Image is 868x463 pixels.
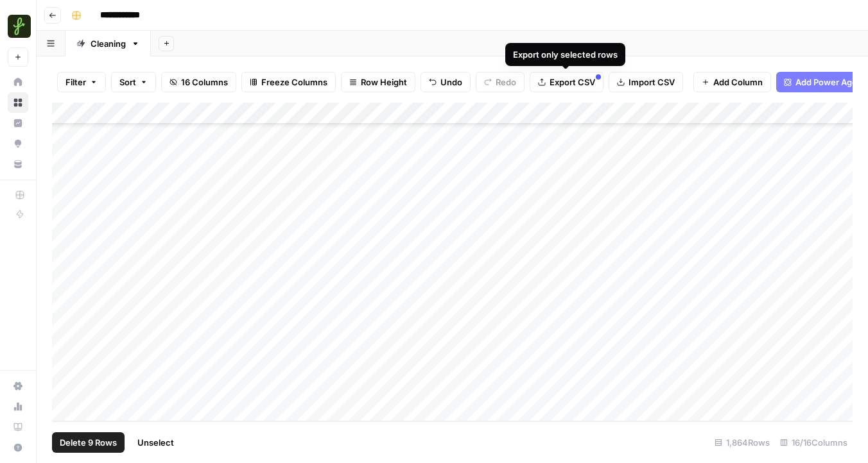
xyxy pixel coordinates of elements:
a: Cleaning [65,31,151,56]
span: Redo [496,76,516,88]
button: Sort [111,72,156,92]
button: Filter [57,72,106,92]
img: Findigs Logo [8,15,31,38]
span: Row Height [361,76,407,88]
button: Freeze Columns [241,72,336,92]
a: Opportunities [8,133,28,154]
span: Add Power Agent [795,76,865,88]
button: Export CSV [530,72,603,92]
button: Add Column [693,72,771,92]
a: Home [8,72,28,92]
button: Import CSV [609,72,683,92]
span: Sort [119,76,136,88]
span: Import CSV [629,76,675,88]
a: Settings [8,376,28,396]
button: Workspace: Findigs [8,10,28,42]
a: Learning Hub [8,417,28,437]
div: Cleaning [91,37,126,50]
span: Add Column [713,76,763,88]
button: Delete 9 Rows [52,432,125,453]
button: Unselect [130,432,182,453]
div: Export only selected rows [513,48,618,61]
span: Delete 9 Rows [60,436,117,449]
div: 1,864 Rows [709,432,775,453]
span: Filter [65,76,86,88]
span: Export CSV [550,76,595,88]
button: Help + Support [8,437,28,458]
a: Usage [8,396,28,417]
span: Freeze Columns [261,76,327,88]
button: Row Height [341,72,415,92]
a: Your Data [8,154,28,174]
a: Insights [8,113,28,133]
span: 16 Columns [181,76,228,88]
div: 16/16 Columns [775,432,853,453]
button: Undo [421,72,471,92]
button: Redo [476,72,525,92]
span: Undo [440,76,462,88]
button: 16 Columns [161,72,236,92]
span: Unselect [137,436,174,449]
a: Browse [8,92,28,113]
